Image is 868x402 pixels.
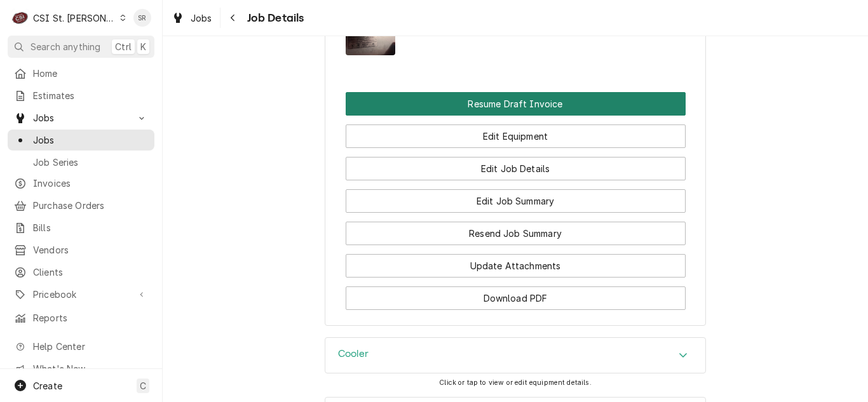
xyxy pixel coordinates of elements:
a: Go to What's New [8,358,154,379]
span: Attachments [346,8,686,65]
div: Button Group Row [346,245,686,278]
a: Estimates [8,85,154,106]
div: Button Group Row [346,92,686,116]
a: Home [8,63,154,84]
span: Click or tap to view or edit equipment details. [439,379,592,387]
h3: Cooler [338,348,369,360]
button: Navigate back [223,8,243,28]
a: Jobs [166,8,217,29]
a: Go to Jobs [8,107,154,128]
a: Vendors [8,239,154,260]
span: Search anything [31,40,100,53]
div: Button Group Row [346,213,686,245]
span: Estimates [33,89,148,102]
span: K [140,40,146,53]
a: Reports [8,307,154,328]
span: Invoices [33,177,148,190]
span: Purchase Orders [33,199,148,212]
span: Reports [33,311,148,325]
div: Button Group Row [346,278,686,310]
span: Help Center [33,340,147,353]
span: What's New [33,362,147,375]
div: Button Group Row [346,116,686,148]
div: Button Group Row [346,148,686,180]
span: Job Details [243,10,304,27]
div: Cooler [325,337,706,374]
a: Go to Help Center [8,336,154,357]
div: CSI St. Louis's Avatar [11,9,29,27]
button: Update Attachments [346,254,686,278]
span: Job Series [33,156,148,169]
div: Button Group [346,92,686,310]
span: Bills [33,221,148,234]
span: Home [33,67,148,80]
a: Invoices [8,173,154,194]
a: Job Series [8,152,154,173]
span: Pricebook [33,288,129,301]
button: Edit Job Details [346,157,686,180]
a: Bills [8,217,154,238]
a: Clients [8,262,154,283]
button: Accordion Details Expand Trigger [325,338,705,373]
button: Resend Job Summary [346,222,686,245]
button: Edit Job Summary [346,189,686,213]
button: Search anythingCtrlK [8,36,154,58]
div: SR [133,9,151,27]
a: Go to Pricebook [8,284,154,305]
span: Vendors [33,243,148,257]
span: Create [33,380,62,391]
a: Purchase Orders [8,195,154,216]
div: CSI St. [PERSON_NAME] [33,11,116,25]
button: Edit Equipment [346,124,686,148]
div: Button Group Row [346,180,686,213]
a: Jobs [8,130,154,151]
span: Jobs [33,133,148,147]
span: Jobs [33,111,129,124]
div: C [11,9,29,27]
span: C [140,379,146,392]
div: Accordion Header [325,338,705,373]
button: Resume Draft Invoice [346,92,686,116]
span: Jobs [191,11,212,25]
button: Download PDF [346,286,686,310]
span: Ctrl [115,40,132,53]
span: Clients [33,265,148,279]
div: Stephani Roth's Avatar [133,9,151,27]
img: BFov4nfXQem5G1Y3xCGF [346,18,396,55]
